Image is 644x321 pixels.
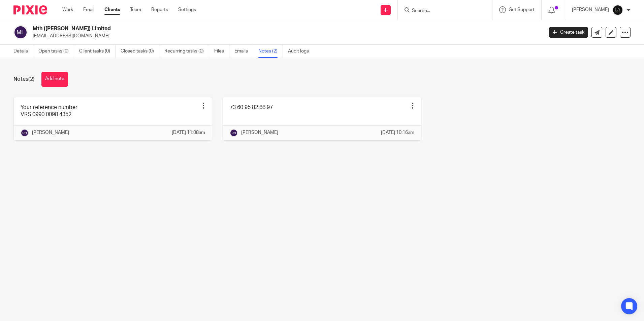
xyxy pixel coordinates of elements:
[258,45,283,58] a: Notes (2)
[612,5,623,15] img: Lockhart+Amin+-+1024x1024+-+light+on+dark.jpg
[104,6,120,13] a: Clients
[172,129,205,136] p: [DATE] 11:08am
[234,45,253,58] a: Emails
[572,6,609,13] p: [PERSON_NAME]
[288,45,314,58] a: Audit logs
[549,27,588,38] a: Create task
[178,6,196,13] a: Settings
[130,6,141,13] a: Team
[21,129,29,137] img: svg%3E
[62,6,73,13] a: Work
[214,45,229,58] a: Files
[41,72,68,87] button: Add note
[13,45,33,58] a: Details
[381,129,414,136] p: [DATE] 10:16am
[28,76,35,82] span: (2)
[164,45,209,58] a: Recurring tasks (0)
[411,8,472,14] input: Search
[33,33,539,39] p: [EMAIL_ADDRESS][DOMAIN_NAME]
[509,7,535,12] span: Get Support
[33,25,438,32] h2: Mth ([PERSON_NAME]) Limited
[38,45,74,58] a: Open tasks (0)
[121,45,159,58] a: Closed tasks (0)
[79,45,116,58] a: Client tasks (0)
[151,6,168,13] a: Reports
[13,25,28,39] img: svg%3E
[83,6,94,13] a: Email
[230,129,238,137] img: svg%3E
[13,5,47,14] img: Pixie
[32,129,69,136] p: [PERSON_NAME]
[13,76,35,83] h1: Notes
[241,129,278,136] p: [PERSON_NAME]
